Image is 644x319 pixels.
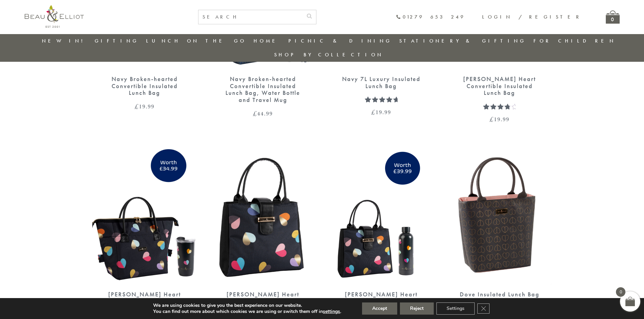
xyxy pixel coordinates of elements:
[341,76,422,89] div: Navy 7L Luxury Insulated Lunch Bag
[211,149,315,318] a: Emily Heart Insulated Lunch Bag [PERSON_NAME] Heart Insulated Lunch Bag £19.99
[365,96,398,136] span: Rated out of 5 based on customer rating
[253,109,257,117] span: £
[104,291,185,319] div: [PERSON_NAME] Heart Convertible Insulated Lunch Bag and Travel Mug
[616,287,625,297] span: 0
[490,115,494,123] span: £
[447,149,551,284] img: Dove Insulated Lunch Bag
[483,103,487,118] span: 1
[222,291,304,305] div: [PERSON_NAME] Heart Insulated Lunch Bag
[211,149,315,284] img: Emily Heart Insulated Lunch Bag
[371,108,391,116] bdi: 19.99
[42,37,87,44] a: New in!
[396,14,465,20] a: 01279 653 249
[198,10,303,24] input: SEARCH
[341,291,422,312] div: [PERSON_NAME] Heart Insulated Lunch Bag and Water Bottle
[362,302,397,315] button: Accept
[323,309,340,315] button: settings
[483,103,516,109] div: Rated 4.00 out of 5
[399,37,526,44] a: Stationery & Gifting
[533,37,616,44] a: For Children
[25,5,84,28] img: logo
[477,303,490,314] button: Close GDPR Cookie Banner
[365,96,368,111] span: 1
[371,108,376,116] span: £
[459,291,540,298] div: Dove Insulated Lunch Bag
[400,302,434,315] button: Reject
[253,109,273,117] bdi: 44.99
[222,76,304,104] div: Navy Broken-hearted Convertible Insulated Lunch Bag, Water Bottle and Travel Mug
[490,115,509,123] bdi: 19.99
[274,51,383,58] a: Shop by collection
[95,37,139,44] a: Gifting
[329,149,434,284] img: Emily Heart Insulated Lunch Bag and Water Bottle
[482,14,582,20] a: Login / Register
[459,76,540,97] div: [PERSON_NAME] Heart Convertible Insulated Lunch Bag
[606,10,620,24] a: 0
[92,149,197,284] img: Emily Heart Convertible Lunch Bag and Travel Mug
[483,103,509,149] span: Rated out of 5 based on customer rating
[288,37,392,44] a: Picnic & Dining
[153,309,341,315] p: You can find out more about which cookies we are using or switch them off in .
[146,37,246,44] a: Lunch On The Go
[104,76,185,97] div: Navy Broken-hearted Convertible Insulated Lunch Bag
[254,37,281,44] a: Home
[135,102,139,110] span: £
[135,102,154,110] bdi: 19.99
[153,302,341,309] p: We are using cookies to give you the best experience on our website.
[447,149,552,311] a: Dove Insulated Lunch Bag Dove Insulated Lunch Bag £16.99
[436,302,475,315] button: Settings
[365,96,398,102] div: Rated 5.00 out of 5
